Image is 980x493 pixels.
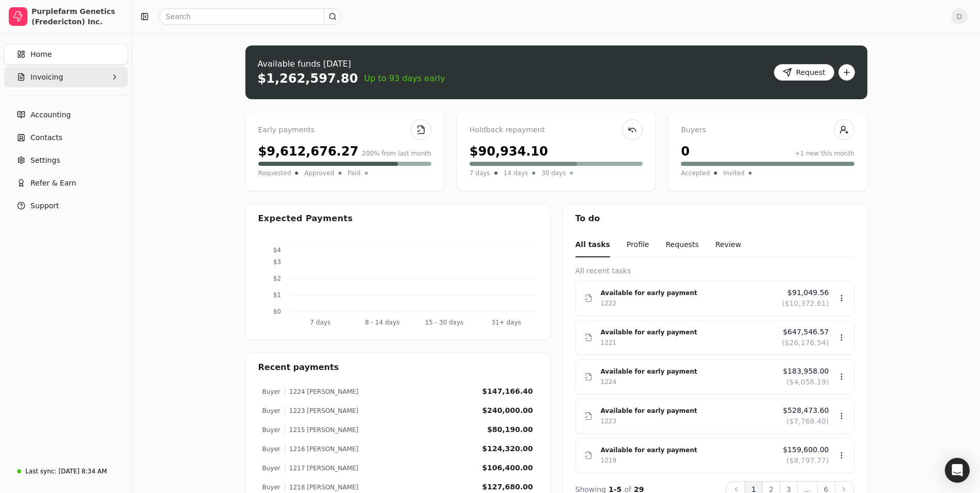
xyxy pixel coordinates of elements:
[159,8,341,25] input: Search
[310,319,331,326] tspan: 7 days
[782,337,829,348] span: ($26,176.54)
[787,287,829,298] span: $91,049.56
[285,444,359,454] div: 1216 [PERSON_NAME]
[262,444,281,454] div: Buyer
[285,425,359,435] div: 1215 [PERSON_NAME]
[258,168,291,178] span: Requested
[365,319,399,326] tspan: 8 - 14 days
[30,201,59,211] span: Support
[470,168,490,178] span: 7 days
[262,425,281,435] div: Buyer
[715,233,741,257] button: Review
[4,127,128,148] a: Contacts
[4,462,128,481] a: Last sync:[DATE] 8:34 AM
[258,212,353,225] div: Expected Payments
[262,483,281,492] div: Buyer
[563,204,867,233] div: To do
[601,288,774,298] div: Available for early payment
[681,125,854,136] div: Buyers
[262,387,281,396] div: Buyer
[262,406,281,415] div: Buyer
[783,366,829,377] span: $183,958.00
[482,405,533,416] div: $240,000.00
[285,483,359,492] div: 1218 [PERSON_NAME]
[491,319,521,326] tspan: 31+ days
[364,72,445,85] span: Up to 93 days early
[601,416,617,426] div: 1223
[470,142,548,161] div: $90,934.10
[601,455,617,466] div: 1219
[262,464,281,473] div: Buyer
[273,258,281,266] tspan: $3
[348,168,361,178] span: Paid
[30,72,63,83] span: Invoicing
[783,405,829,416] span: $528,473.60
[482,443,533,454] div: $124,320.00
[482,386,533,397] div: $147,166.40
[425,319,463,326] tspan: 15 - 30 days
[627,233,649,257] button: Profile
[951,8,968,25] button: D
[4,173,128,193] button: Refer & Earn
[30,132,63,143] span: Contacts
[601,327,774,337] div: Available for early payment
[258,125,431,136] div: Early payments
[575,233,610,257] button: All tasks
[470,125,643,136] div: Holdback repayment
[58,467,107,476] div: [DATE] 8:34 AM
[723,168,744,178] span: Invited
[601,337,617,348] div: 1221
[487,424,533,435] div: $80,190.00
[4,104,128,125] a: Accounting
[601,406,775,416] div: Available for early payment
[786,416,829,427] span: ($7,768.40)
[786,377,829,388] span: ($4,056.19)
[285,387,359,396] div: 1224 [PERSON_NAME]
[541,168,566,178] span: 30 days
[285,406,359,415] div: 1223 [PERSON_NAME]
[362,149,431,158] div: 200% from last month
[601,377,617,387] div: 1224
[482,463,533,473] div: $106,400.00
[575,266,854,276] div: All recent tasks
[32,6,123,27] div: Purplefarm Genetics (Fredericton) Inc.
[783,444,829,455] span: $159,600.00
[30,49,52,60] span: Home
[30,110,71,120] span: Accounting
[273,291,281,299] tspan: $1
[795,149,854,158] div: +1 new this month
[601,445,775,455] div: Available for early payment
[273,246,281,254] tspan: $4
[783,327,829,337] span: $647,546.57
[665,233,698,257] button: Requests
[774,64,834,81] button: Request
[258,70,358,87] div: $1,262,597.80
[945,458,970,483] div: Open Intercom Messenger
[681,168,710,178] span: Accepted
[681,142,690,161] div: 0
[273,308,281,315] tspan: $0
[30,178,76,189] span: Refer & Earn
[258,142,359,161] div: $9,612,676.27
[4,44,128,65] a: Home
[504,168,528,178] span: 14 days
[273,275,281,282] tspan: $2
[30,155,60,166] span: Settings
[25,467,56,476] div: Last sync:
[4,150,128,171] a: Settings
[246,353,550,382] div: Recent payments
[4,195,128,216] button: Support
[258,58,445,70] div: Available funds [DATE]
[482,482,533,492] div: $127,680.00
[782,298,829,309] span: ($10,372.61)
[601,298,617,309] div: 1222
[285,464,359,473] div: 1217 [PERSON_NAME]
[304,168,334,178] span: Approved
[4,67,128,87] button: Invoicing
[601,366,775,377] div: Available for early payment
[786,455,829,466] span: ($8,797.77)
